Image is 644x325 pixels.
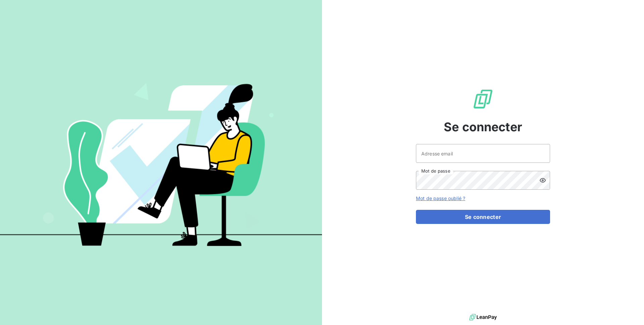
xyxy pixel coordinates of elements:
img: logo [469,312,497,322]
a: Mot de passe oublié ? [416,195,465,201]
img: Logo LeanPay [472,88,494,110]
input: placeholder [416,144,550,163]
button: Se connecter [416,210,550,224]
span: Se connecter [444,118,522,136]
